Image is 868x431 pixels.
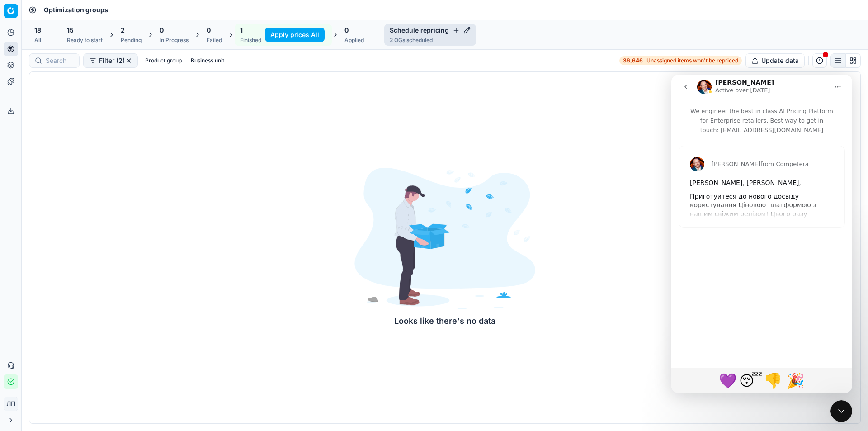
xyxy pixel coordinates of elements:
[142,55,185,66] button: Product group
[207,37,222,44] div: Failed
[34,26,41,35] span: 18
[240,37,261,44] div: Finished
[4,397,18,411] button: ЛП
[34,37,41,44] div: All
[121,37,142,44] div: Pending
[265,28,325,42] button: Apply prices All
[83,53,138,68] button: Filter (2)
[344,37,364,44] div: Applied
[240,26,243,35] span: 1
[646,57,738,64] span: Unassigned items won't be repriced
[830,400,852,422] iframe: Intercom live chat
[745,53,805,68] button: Update data
[207,26,211,35] span: 0
[187,55,228,66] button: Business unit
[671,75,852,393] iframe: Intercom live chat
[160,37,189,44] div: In Progress
[67,37,103,44] div: Ready to start
[67,26,74,35] span: 15
[160,26,164,35] span: 0
[44,5,108,14] span: Optimization groups
[4,397,18,411] span: ЛП
[44,5,108,14] nav: breadcrumb
[623,57,643,64] strong: 36,646
[354,315,535,327] div: Looks like there's no data
[121,26,125,35] span: 2
[46,56,74,65] input: Search
[619,56,742,65] a: 36,646Unassigned items won't be repriced
[390,37,471,44] div: 2 OGs scheduled
[390,26,471,35] h4: Schedule repricing
[344,26,349,35] span: 0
